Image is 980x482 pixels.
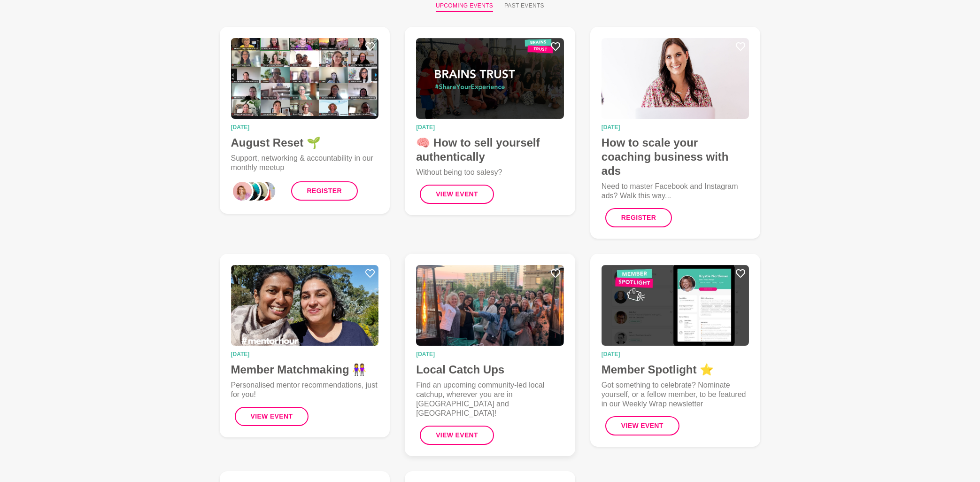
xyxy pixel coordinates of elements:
[420,185,494,204] button: View Event
[220,27,390,214] a: August Reset 🌱[DATE]August Reset 🌱Support, networking & accountability in our monthly meetupRegister
[602,265,749,346] img: Member Spotlight ⭐
[220,254,390,437] a: Member Matchmaking 👭[DATE]Member Matchmaking 👭Personalised mentor recommendations, just for you!V...
[231,136,379,150] h4: August Reset 🌱
[231,381,379,399] p: Personalised mentor recommendations, just for you!
[504,1,544,12] button: Past Events
[231,351,379,357] time: [DATE]
[602,136,749,178] h4: How to scale your coaching business with ads
[231,265,379,346] img: Member Matchmaking 👭
[231,180,254,202] div: 0_Vari McGaan
[231,38,379,119] img: August Reset 🌱
[420,426,494,445] button: View Event
[590,254,761,447] a: Member Spotlight ⭐[DATE]Member Spotlight ⭐Got something to celebrate? Nominate yourself, or a fel...
[235,407,309,426] button: View Event
[605,416,679,435] button: View Event
[247,180,269,202] div: 2_Laila Punj
[416,351,564,357] time: [DATE]
[416,38,564,119] img: 🧠 How to sell yourself authentically
[416,381,564,418] p: Find an upcoming community-led local catchup, wherever you are in [GEOGRAPHIC_DATA] and [GEOGRAPH...
[231,124,379,130] time: [DATE]
[602,182,749,201] p: Need to master Facebook and Instagram ads? Walk this way...
[255,180,277,202] div: 3_Dr Missy Wolfman
[602,381,749,409] p: Got something to celebrate? Nominate yourself, or a fellow member, to be featured in our Weekly W...
[416,168,564,177] p: Without being too salesy?
[416,136,564,164] h4: 🧠 How to sell yourself authentically
[416,265,564,346] img: Local Catch Ups
[602,351,749,357] time: [DATE]
[231,154,379,172] p: Support, networking & accountability in our monthly meetup
[416,363,564,377] h4: Local Catch Ups
[602,124,749,130] time: [DATE]
[405,254,575,456] a: Local Catch Ups[DATE]Local Catch UpsFind an upcoming community-led local catchup, wherever you ar...
[436,1,493,12] button: Upcoming Events
[605,208,672,227] a: Register
[602,363,749,377] h4: Member Spotlight ⭐
[590,27,761,239] a: How to scale your coaching business with ads[DATE]How to scale your coaching business with adsNee...
[239,180,261,202] div: 1_Emily Fogg
[416,124,564,130] time: [DATE]
[291,181,358,201] a: Register
[405,27,575,215] a: 🧠 How to sell yourself authentically[DATE]🧠 How to sell yourself authenticallyWithout being too s...
[602,38,749,119] img: How to scale your coaching business with ads
[231,363,379,377] h4: Member Matchmaking 👭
